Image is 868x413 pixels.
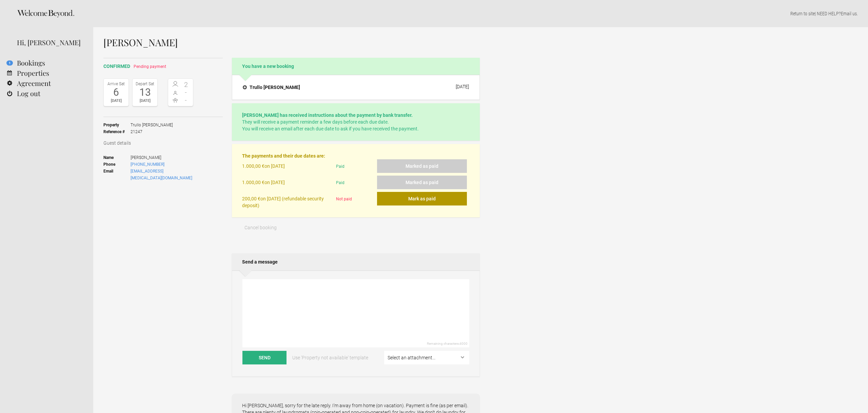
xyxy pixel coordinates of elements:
h2: confirmed [103,63,223,70]
div: [DATE] [105,97,127,104]
button: Mark as paid [377,192,467,205]
a: Return to site [790,11,815,16]
a: [EMAIL_ADDRESS][MEDICAL_DATA][DOMAIN_NAME] [131,169,192,180]
a: Use 'Property not available' template [288,351,373,364]
button: Marked as paid [377,176,467,189]
flynt-currency: 200,00 € [242,196,260,201]
button: Marked as paid [377,159,467,173]
div: [DATE] [456,84,469,89]
span: - [181,97,192,104]
strong: Email [103,168,131,181]
strong: [PERSON_NAME] has received instructions about the payment by bank transfer. [242,112,413,118]
div: Depart Sat [134,80,156,87]
flynt-currency: 1.000,00 € [242,163,264,169]
div: 13 [134,87,156,97]
span: - [181,89,192,96]
h2: Send a message [232,253,480,270]
div: on [DATE] [242,159,333,176]
flynt-currency: 1.000,00 € [242,180,264,185]
p: They will receive a payment reminder a few days before each due date. You will receive an email a... [242,112,470,132]
div: Paid [333,159,377,176]
span: Cancel booking [244,225,277,230]
strong: Property [103,122,131,128]
strong: The payments and their due dates are: [242,153,325,159]
div: 6 [105,87,127,97]
span: 21247 [131,128,173,135]
div: Not paid [333,192,377,209]
div: Paid [333,176,377,192]
h3: Guest details [103,140,223,146]
strong: Phone [103,161,131,168]
button: Trullo [PERSON_NAME] [DATE] [237,80,474,94]
a: Email us [841,11,857,16]
button: Cancel booking [232,221,289,234]
button: Send [242,351,287,364]
strong: Name [103,154,131,161]
span: Pending payment [134,64,166,69]
div: [DATE] [134,97,156,104]
h1: [PERSON_NAME] [103,37,480,48]
div: on [DATE] [242,176,333,192]
span: [PERSON_NAME] [131,154,193,161]
h4: Trullo [PERSON_NAME] [243,84,300,91]
h2: You have a new booking [232,58,480,75]
div: Hi, [PERSON_NAME] [17,37,83,48]
div: Arrive Sat [105,80,127,87]
flynt-notification-badge: 1 [6,60,13,66]
p: | NEED HELP? . [103,10,858,17]
span: Trullo [PERSON_NAME] [131,122,173,128]
a: [PHONE_NUMBER] [131,162,164,167]
div: on [DATE] (refundable security deposit) [242,192,333,209]
span: 2 [181,81,192,88]
strong: Reference # [103,128,131,135]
